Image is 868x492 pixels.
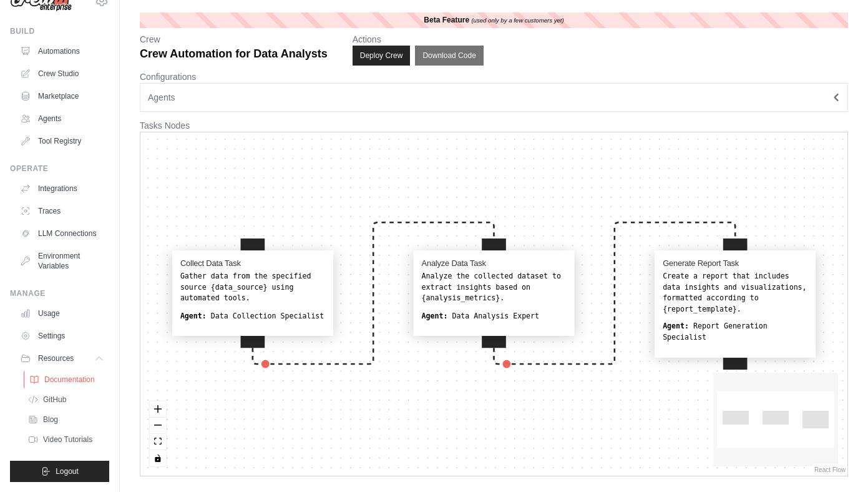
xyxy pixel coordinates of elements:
[15,109,109,129] a: Agents
[150,401,166,466] div: React Flow controls
[150,418,166,434] button: zoom out
[15,348,109,368] button: Resources
[43,435,92,445] span: Video Tutorials
[10,26,109,36] div: Build
[15,41,109,61] a: Automations
[180,272,325,304] div: Gather data from the specified source {data_source} using automated tools.
[150,450,166,466] button: toggle interactivity
[43,415,58,425] span: Blog
[663,272,807,315] div: Create a report that includes data insights and visualizations, formatted according to {report_te...
[140,83,848,112] button: Agents
[806,432,868,492] iframe: Chat Widget
[180,258,325,268] h4: Collect Data Task
[655,250,816,357] div: Generate Report TaskCreate a report that includes data insights and visualizations, formatted acc...
[415,46,483,66] button: Download Code
[253,222,494,368] g: Edge from collect_data_task to analyze_data_task
[494,222,735,368] g: Edge from analyze_data_task to generate_report_task
[353,33,484,46] p: Actions
[15,64,109,84] a: Crew Studio
[422,272,567,304] div: Analyze the collected dataset to extract insights based on {analysis_metrics}.
[15,179,109,199] a: Integrations
[22,391,109,408] a: GitHub
[140,119,848,132] p: Tasks Nodes
[422,258,567,268] h4: Analyze Data Task
[10,164,109,174] div: Operate
[353,46,411,66] button: Deploy Crew
[10,288,109,298] div: Manage
[44,375,95,385] span: Documentation
[15,131,109,151] a: Tool Registry
[180,312,207,320] b: Agent:
[150,434,166,450] button: fit view
[471,17,563,24] i: (used only by a few customers yet)
[15,326,109,346] a: Settings
[56,466,79,476] span: Logout
[10,461,109,482] button: Logout
[424,16,469,24] b: Beta Feature
[15,224,109,244] a: LLM Connections
[172,250,333,336] div: Collect Data TaskGather data from the specified source {data_source} using automated tools.Agent:...
[43,395,66,405] span: GitHub
[15,246,109,276] a: Environment Variables
[15,86,109,106] a: Marketplace
[15,303,109,323] a: Usage
[663,258,807,268] h4: Generate Report Task
[422,310,567,321] div: Data Analysis Expert
[180,310,325,321] div: Data Collection Specialist
[24,371,110,388] a: Documentation
[140,46,328,62] p: Crew Automation for Data Analysts
[150,401,166,418] button: zoom in
[148,91,175,104] span: Agents
[38,353,74,363] span: Resources
[140,33,328,46] p: Crew
[806,432,868,492] div: 聊天小组件
[22,431,109,448] a: Video Tutorials
[140,71,848,83] p: Configurations
[414,250,575,336] div: Analyze Data TaskAnalyze the collected dataset to extract insights based on {analysis_metrics}.Ag...
[15,201,109,221] a: Traces
[422,312,448,320] b: Agent:
[663,322,807,343] div: Report Generation Specialist
[663,322,689,330] b: Agent:
[22,411,109,428] a: Blog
